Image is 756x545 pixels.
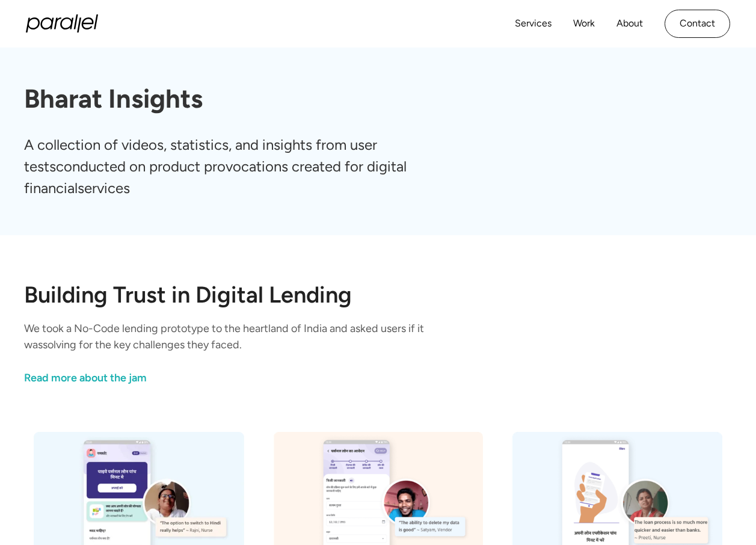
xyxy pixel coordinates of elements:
a: Contact [665,10,730,38]
p: We took a No-Code lending prototype to the heartland of India and asked users if it wassolving fo... [24,321,474,353]
h2: Building Trust in Digital Lending [24,283,732,306]
a: Services [515,15,552,32]
p: A collection of videos, statistics, and insights from user testsconducted on product provocations... [24,134,453,199]
a: About [616,15,643,32]
a: Work [573,15,595,32]
div: Read more about the jam [24,370,147,386]
a: link [24,370,474,386]
h1: Bharat Insights [24,84,732,115]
